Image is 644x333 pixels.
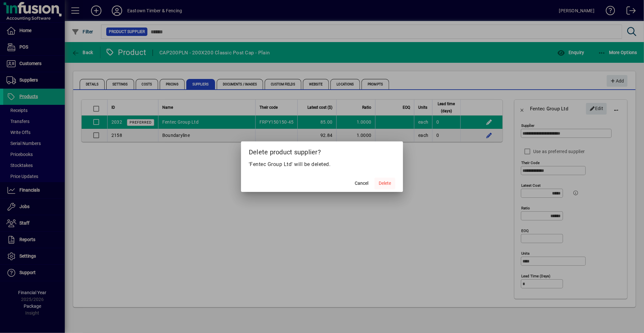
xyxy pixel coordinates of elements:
button: Cancel [351,178,372,189]
h2: Delete product supplier? [241,141,403,160]
button: Delete [374,178,395,189]
p: 'Fentec Group Ltd' will be deleted. [249,161,395,168]
span: Cancel [355,180,368,187]
span: Delete [379,180,391,187]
